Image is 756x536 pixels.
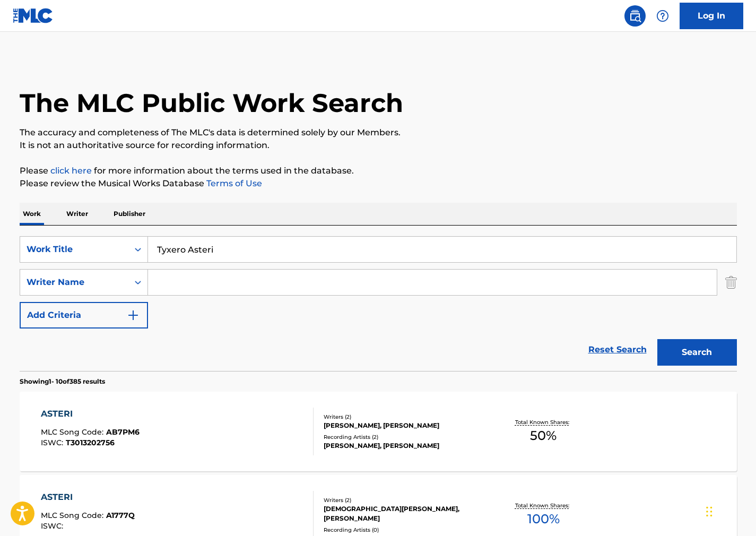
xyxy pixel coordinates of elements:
[515,418,572,426] p: Total Known Shares:
[324,413,484,421] div: Writers ( 2 )
[63,203,91,225] p: Writer
[324,504,484,523] div: [DEMOGRAPHIC_DATA][PERSON_NAME], [PERSON_NAME]
[106,427,140,437] span: AB7PM6
[20,377,105,386] p: Showing 1 - 10 of 385 results
[20,177,737,190] p: Please review the Musical Works Database
[41,427,106,437] span: MLC Song Code :
[20,203,44,225] p: Work
[527,509,560,529] span: 100 %
[20,139,737,152] p: It is not an authoritative source for recording information.
[20,236,737,371] form: Search Form
[324,496,484,504] div: Writers ( 2 )
[324,433,484,441] div: Recording Artists ( 2 )
[41,438,66,447] span: ISWC :
[110,203,149,225] p: Publisher
[20,165,737,177] p: Please for more information about the terms used in the database.
[20,126,737,139] p: The accuracy and completeness of The MLC's data is determined solely by our Members.
[204,178,262,188] a: Terms of Use
[20,302,148,328] button: Add Criteria
[127,309,140,322] img: 9d2ae6d4665cec9f34b9.svg
[680,3,743,29] a: Log In
[66,438,115,447] span: T3013202756
[652,5,673,27] div: Help
[657,339,737,366] button: Search
[530,426,557,445] span: 50 %
[656,10,669,22] img: help
[703,485,756,536] iframe: Chat Widget
[13,8,54,23] img: MLC Logo
[20,392,737,471] a: ASTERIMLC Song Code:AB7PM6ISWC:T3013202756Writers (2)[PERSON_NAME], [PERSON_NAME]Recording Artist...
[20,87,403,119] h1: The MLC Public Work Search
[27,243,122,256] div: Work Title
[27,276,122,289] div: Writer Name
[106,511,135,520] span: A1777Q
[324,421,484,430] div: [PERSON_NAME], [PERSON_NAME]
[41,408,140,420] div: ASTERI
[324,441,484,451] div: [PERSON_NAME], [PERSON_NAME]
[725,269,737,296] img: Delete Criterion
[629,10,641,22] img: search
[624,5,646,27] a: Public Search
[324,526,484,534] div: Recording Artists ( 0 )
[706,496,712,528] div: Drag
[515,502,572,509] p: Total Known Shares:
[41,511,106,520] span: MLC Song Code :
[50,166,92,176] a: click here
[41,521,66,531] span: ISWC :
[41,491,135,504] div: ASTERI
[583,338,652,361] a: Reset Search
